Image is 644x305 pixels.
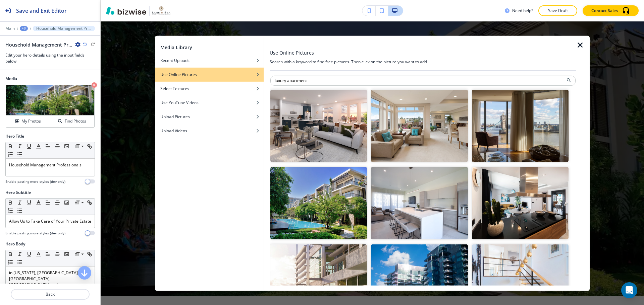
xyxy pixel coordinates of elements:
[270,49,314,56] h3: Use Online Pictures
[155,95,264,109] button: Use YouTube Videos
[5,231,65,236] h4: Enable pasting more styles (dev only)
[538,5,577,16] button: Save Draft
[155,124,264,138] button: Upload Videos
[160,71,197,77] h4: Use Online Pictures
[5,189,31,196] h2: Hero Subtitle
[9,162,91,168] p: Household Management Professionals
[21,118,41,124] h4: My Photos
[20,26,28,31] button: +3
[160,128,187,134] h4: Upload Videos
[36,26,92,31] p: Household Management Professionals
[5,84,95,128] div: My PhotosFind Photos
[65,118,86,124] h4: Find Photos
[16,7,67,15] h2: Save and Exit Editor
[5,41,72,48] h2: Household Management Professionals
[33,26,95,31] button: Household Management Professionals
[155,109,264,124] button: Upload Pictures
[270,75,576,85] input: Search for an image
[160,113,190,120] h4: Upload Pictures
[6,116,50,127] button: My Photos
[155,53,264,67] button: Recent Uploads
[106,7,146,15] img: Bizwise Logo
[5,241,25,247] h2: Hero Body
[9,270,91,294] p: in [US_STATE], [GEOGRAPHIC_DATA], [GEOGRAPHIC_DATA], [GEOGRAPHIC_DATA] and other metropolitan areas.
[5,133,24,139] h2: Hero Title
[11,291,89,297] p: Back
[621,282,637,298] div: Open Intercom Messenger
[591,8,618,14] p: Contact Sales
[160,99,199,105] h4: Use YouTube Videos
[155,67,264,81] button: Use Online Pictures
[50,116,94,127] button: Find Photos
[547,8,569,14] p: Save Draft
[152,6,170,15] img: Your Logo
[5,52,95,64] h3: Edit your hero details using the input fields below
[5,76,95,82] h2: Media
[160,85,189,91] h4: Select Textures
[512,8,533,14] h3: Need help?
[11,289,90,300] button: Back
[5,179,65,184] h4: Enable pasting more styles (dev only)
[160,57,190,63] h4: Recent Uploads
[583,5,639,16] button: Contact Sales
[155,81,264,95] button: Select Textures
[5,26,15,31] button: Main
[160,44,192,51] h2: Media Library
[270,59,576,65] h4: Search with a keyword to find free pictures. Then click on the picture you want to add
[9,218,91,224] p: Allow Us to Take Care of Your Private Estate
